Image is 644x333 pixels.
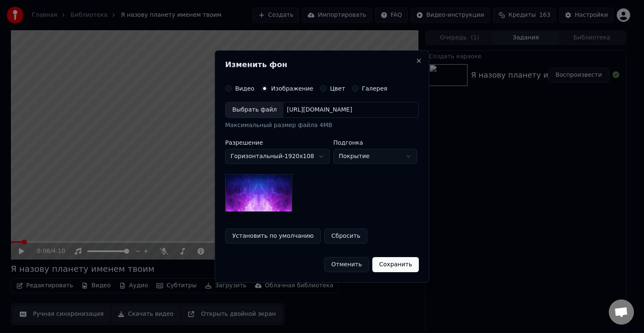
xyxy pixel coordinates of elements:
button: Отменить [324,257,369,272]
h2: Изменить фон [225,61,419,68]
div: Максимальный размер файла 4MB [225,121,419,130]
label: Галерея [362,86,387,91]
div: [URL][DOMAIN_NAME] [283,106,356,114]
label: Видео [235,86,254,91]
label: Изображение [271,86,314,91]
button: Сохранить [372,257,419,272]
label: Цвет [330,86,345,91]
label: Разрешение [225,140,330,146]
button: Установить по умолчанию [225,229,321,244]
label: Подгонка [333,140,417,146]
div: Выбрать файл [226,102,283,117]
button: Сбросить [324,229,367,244]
